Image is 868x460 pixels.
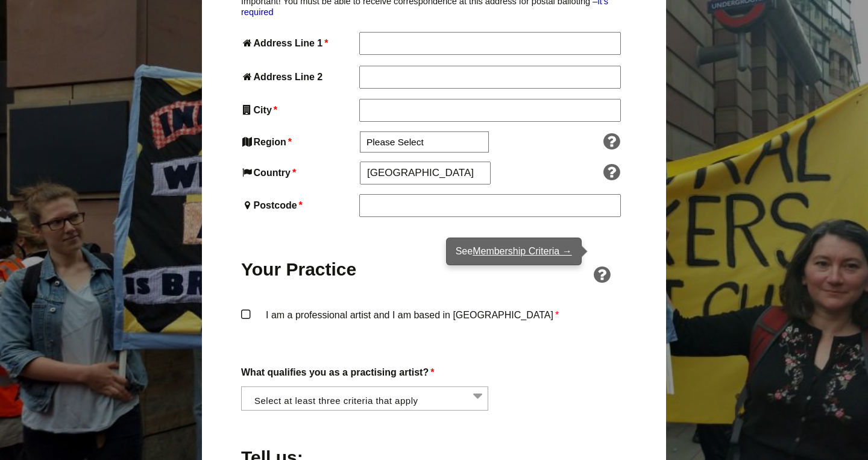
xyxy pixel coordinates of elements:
label: Address Line 2 [241,69,357,85]
label: What qualifies you as a practising artist? [241,364,627,380]
label: Postcode [241,197,357,213]
a: Membership Criteria → [473,246,571,256]
label: City [241,102,357,118]
h2: Your Practice [241,257,357,281]
label: Region [241,134,357,150]
div: See [447,239,580,264]
label: Country [241,165,357,181]
label: I am a professional artist and I am based in [GEOGRAPHIC_DATA] [241,307,627,343]
label: Address Line 1 [241,35,357,51]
